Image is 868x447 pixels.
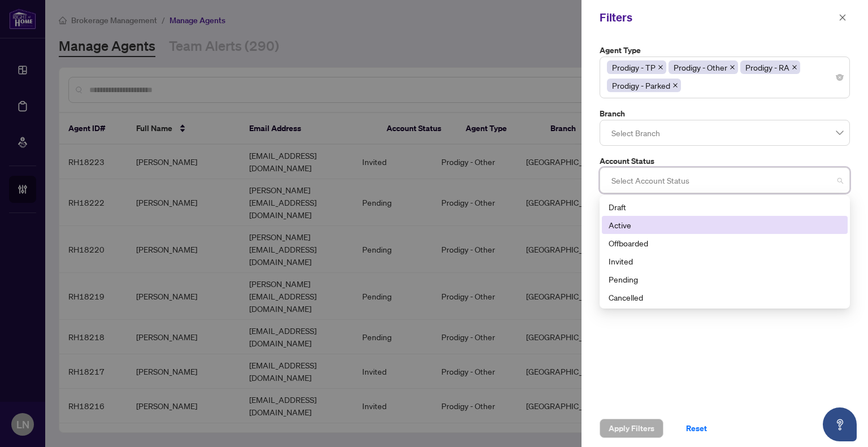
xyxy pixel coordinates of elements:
[836,74,843,81] span: close-circle
[839,14,847,21] span: close
[674,61,727,73] span: Prodigy - Other
[792,64,797,70] span: close
[602,234,848,252] div: Offboarded
[730,64,735,70] span: close
[602,216,848,234] div: Active
[600,9,835,26] div: Filters
[600,44,850,57] label: Agent Type
[823,407,857,441] button: Open asap
[609,273,841,285] div: Pending
[600,107,850,120] label: Branch
[602,288,848,306] div: Cancelled
[609,255,841,267] div: Invited
[677,419,716,438] button: Reset
[600,419,663,438] button: Apply Filters
[745,61,789,73] span: Prodigy - RA
[672,83,678,88] span: close
[609,237,841,249] div: Offboarded
[602,270,848,288] div: Pending
[740,60,800,74] span: Prodigy - RA
[612,79,670,92] span: Prodigy - Parked
[607,60,666,74] span: Prodigy - TP
[686,419,707,437] span: Reset
[669,60,738,74] span: Prodigy - Other
[602,252,848,270] div: Invited
[607,79,681,92] span: Prodigy - Parked
[609,201,841,213] div: Draft
[609,291,841,303] div: Cancelled
[600,155,850,167] label: Account Status
[658,64,663,70] span: close
[609,219,841,231] div: Active
[612,61,656,73] span: Prodigy - TP
[602,198,848,216] div: Draft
